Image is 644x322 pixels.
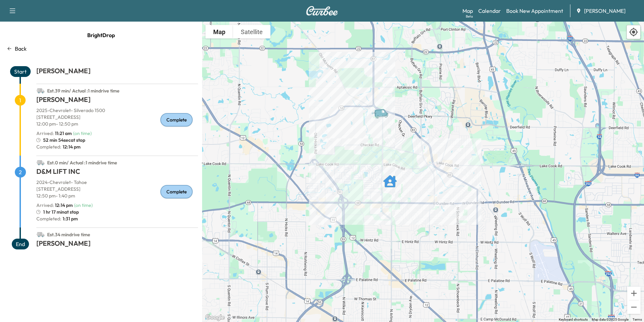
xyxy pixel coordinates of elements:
a: Terms (opens in new tab) [633,318,642,321]
gmp-advanced-marker: D&M LIFT INC [383,171,397,185]
p: 12:50 pm - 1:40 pm [36,192,198,199]
span: End [12,239,29,249]
div: Recenter map [626,25,641,39]
gmp-advanced-marker: Van [371,102,395,113]
p: [STREET_ADDRESS] [36,114,198,120]
div: Beta [466,14,473,19]
span: BrightDrop [87,28,115,42]
button: Zoom in [627,287,641,300]
div: Complete [160,113,193,127]
h1: D&M LIFT INC [36,167,198,179]
span: 12:14 pm [61,143,80,150]
span: 1 [15,95,26,106]
span: 1:31 pm [61,215,78,222]
span: [PERSON_NAME] [584,7,625,15]
p: 12:00 pm - 12:50 pm [36,120,198,127]
p: [STREET_ADDRESS] [36,186,198,192]
a: MapBeta [462,7,473,15]
p: Arrived : [36,130,72,137]
a: Book New Appointment [506,7,563,15]
span: Start [10,66,31,77]
h1: [PERSON_NAME] [36,95,198,107]
span: 2 [15,167,26,178]
h1: [PERSON_NAME] [36,239,198,251]
button: Show satellite imagery [233,25,270,38]
img: Curbee Logo [306,6,338,16]
div: Complete [160,185,193,198]
span: Est. 34 min drive time [47,232,90,238]
button: Zoom out [627,300,641,314]
p: 2024 - Chevrolet - Tahoe [36,179,198,186]
p: 2025 - Chevrolet - Silverado 1500 [36,107,198,114]
span: Map data ©2025 Google [592,318,629,321]
p: Completed: [36,215,198,222]
button: Show street map [205,25,233,38]
a: Calendar [478,7,501,15]
span: 1 hr 17 min at stop [43,209,79,215]
span: ( on time ) [73,130,92,136]
span: Est. 39 min / Actual : 1 min drive time [47,88,120,94]
span: ( on time ) [74,202,93,208]
a: Open this area in Google Maps (opens a new window) [204,313,226,322]
span: 52 min 54sec at stop [43,137,85,143]
button: Keyboard shortcuts [559,317,588,322]
img: Google [204,313,226,322]
span: 12:14 pm [55,202,73,208]
span: 11:21 am [55,130,72,136]
p: Arrived : [36,202,73,209]
span: Est. 0 min / Actual : 1 min drive time [47,160,117,166]
h1: [PERSON_NAME] [36,66,198,78]
p: Completed: [36,143,198,150]
p: Back [15,45,27,53]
